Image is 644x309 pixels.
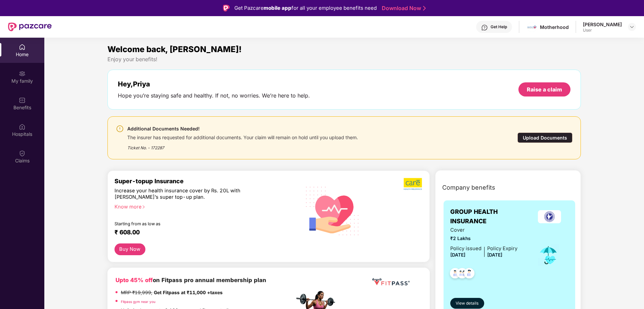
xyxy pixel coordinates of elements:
img: svg+xml;base64,PHN2ZyBpZD0iQ2xhaW0iIHhtbG5zPSJodHRwOi8vd3d3LnczLm9yZy8yMDAwL3N2ZyIgd2lkdGg9IjIwIi... [19,150,26,157]
strong: mobile app [264,5,291,11]
a: Fitpass gym near you [121,300,155,304]
img: icon [538,244,559,266]
span: ₹2 Lakhs [450,235,517,242]
span: right [142,205,145,209]
div: [PERSON_NAME] [583,21,622,28]
img: motherhood%20_%20logo.png [527,22,537,32]
img: b5dec4f62d2307b9de63beb79f102df3.png [404,178,423,190]
img: svg+xml;base64,PHN2ZyBpZD0iRHJvcGRvd24tMzJ4MzIiIHhtbG5zPSJodHRwOi8vd3d3LnczLm9yZy8yMDAwL3N2ZyIgd2... [629,24,635,30]
div: Get Pazcare for all your employee benefits need [234,4,377,12]
img: svg+xml;base64,PHN2ZyB4bWxucz0iaHR0cDovL3d3dy53My5vcmcvMjAwMC9zdmciIHdpZHRoPSI0OC45MTUiIGhlaWdodD... [454,266,470,282]
img: svg+xml;base64,PHN2ZyB4bWxucz0iaHR0cDovL3d3dy53My5vcmcvMjAwMC9zdmciIHhtbG5zOnhsaW5rPSJodHRwOi8vd3... [301,178,365,243]
div: Increase your health insurance cover by Rs. 20L with [PERSON_NAME]’s super top-up plan. [114,188,265,201]
div: The insurer has requested for additional documents. Your claim will remain on hold until you uplo... [127,133,358,141]
div: Upload Documents [517,132,572,143]
b: on Fitpass pro annual membership plan [116,277,266,283]
div: Starting from as low as [114,221,266,226]
img: Stroke [423,5,426,12]
div: Ticket No. - 172287 [127,141,358,151]
a: Download Now [382,5,424,12]
img: svg+xml;base64,PHN2ZyB4bWxucz0iaHR0cDovL3d3dy53My5vcmcvMjAwMC9zdmciIHdpZHRoPSI0OC45NDMiIGhlaWdodD... [461,266,477,282]
img: svg+xml;base64,PHN2ZyB4bWxucz0iaHR0cDovL3d3dy53My5vcmcvMjAwMC9zdmciIHdpZHRoPSI0OC45NDMiIGhlaWdodD... [447,266,463,282]
span: Cover [450,226,517,234]
img: svg+xml;base64,PHN2ZyBpZD0iSG9tZSIgeG1sbnM9Imh0dHA6Ly93d3cudzMub3JnLzIwMDAvc3ZnIiB3aWR0aD0iMjAiIG... [19,44,26,50]
img: svg+xml;base64,PHN2ZyBpZD0iSG9zcGl0YWxzIiB4bWxucz0iaHR0cDovL3d3dy53My5vcmcvMjAwMC9zdmciIHdpZHRoPS... [19,123,26,130]
div: Hey, Priya [118,80,310,88]
img: Logo [223,5,230,11]
span: GROUP HEALTH INSURANCE [450,207,531,226]
div: Hope you’re staying safe and healthy. If not, no worries. We’re here to help. [118,92,310,99]
img: svg+xml;base64,PHN2ZyB3aWR0aD0iMjAiIGhlaWdodD0iMjAiIHZpZXdCb3g9IjAgMCAyMCAyMCIgZmlsbD0ibm9uZSIgeG... [19,70,26,77]
span: [DATE] [450,252,465,258]
img: New Pazcare Logo [8,23,52,31]
img: svg+xml;base64,PHN2ZyBpZD0iV2FybmluZ18tXzI0eDI0IiBkYXRhLW5hbWU9Ildhcm5pbmcgLSAyNHgyNCIgeG1sbnM9Im... [116,125,124,133]
div: Get Help [491,24,507,30]
div: ₹ 608.00 [114,229,288,237]
div: Motherhood [540,24,569,30]
span: View details [456,300,478,307]
img: fppp.png [371,276,411,288]
img: svg+xml;base64,PHN2ZyBpZD0iQmVuZWZpdHMiIHhtbG5zPSJodHRwOi8vd3d3LnczLm9yZy8yMDAwL3N2ZyIgd2lkdGg9Ij... [19,97,26,104]
del: MRP ₹19,999, [121,290,152,295]
div: User [583,28,622,33]
strong: Get Fitpass at ₹11,000 +taxes [154,290,223,295]
img: svg+xml;base64,PHN2ZyBpZD0iSGVscC0zMngzMiIgeG1sbnM9Imh0dHA6Ly93d3cudzMub3JnLzIwMDAvc3ZnIiB3aWR0aD... [481,24,488,31]
img: insurerLogo [538,210,561,223]
span: Welcome back, [PERSON_NAME]! [107,44,242,54]
b: Upto 45% off [116,277,153,283]
div: Super-topup Insurance [114,178,294,185]
div: Enjoy your benefits! [107,56,581,63]
button: Buy Now [114,243,145,255]
span: [DATE] [487,252,502,258]
button: View details [450,298,484,309]
div: Know more [114,204,290,208]
div: Raise a claim [527,86,562,93]
div: Policy issued [450,245,481,253]
span: Company benefits [442,183,495,192]
div: Policy Expiry [487,245,517,253]
div: Additional Documents Needed! [127,125,358,133]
